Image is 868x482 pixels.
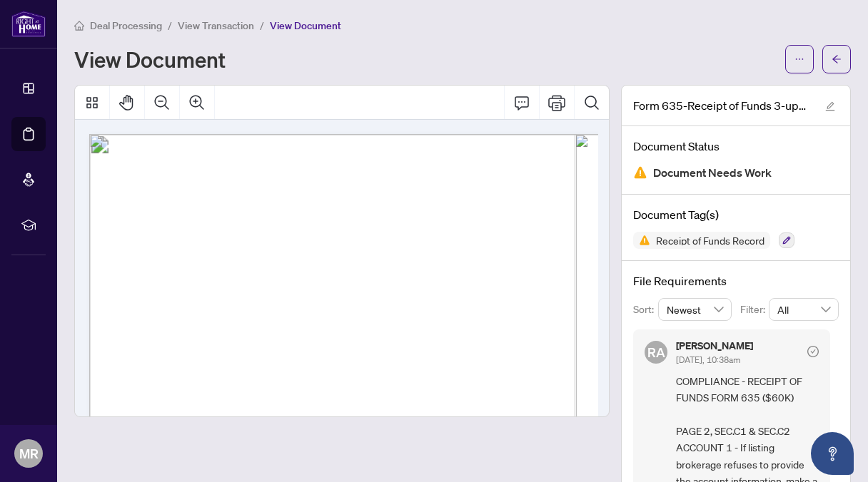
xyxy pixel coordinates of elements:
img: logo [11,11,46,37]
span: Form 635-Receipt of Funds 3-updated.pdf [633,97,812,114]
p: Sort: [633,302,658,317]
span: View Transaction [178,19,254,32]
span: Document Needs Work [653,163,772,183]
img: Document Status [633,165,647,180]
span: View Document [270,19,341,32]
p: Filter: [740,302,769,317]
img: Status Icon [633,232,650,249]
span: [DATE], 10:38am [676,354,740,365]
span: edit [825,101,835,111]
h5: [PERSON_NAME] [676,341,753,351]
span: Deal Processing [90,19,162,32]
span: MR [19,443,39,463]
span: All [777,299,830,320]
span: Newest [667,299,724,320]
h1: View Document [74,48,226,71]
li: / [168,17,172,34]
span: home [74,21,84,31]
li: / [260,17,264,34]
span: arrow-left [832,54,842,64]
button: Open asap [811,432,854,475]
h4: Document Tag(s) [633,206,839,223]
span: check-circle [807,346,819,357]
span: RA [647,342,665,362]
h4: Document Status [633,138,839,155]
span: Receipt of Funds Record [650,235,770,245]
span: ellipsis [794,54,804,64]
h4: File Requirements [633,272,839,289]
